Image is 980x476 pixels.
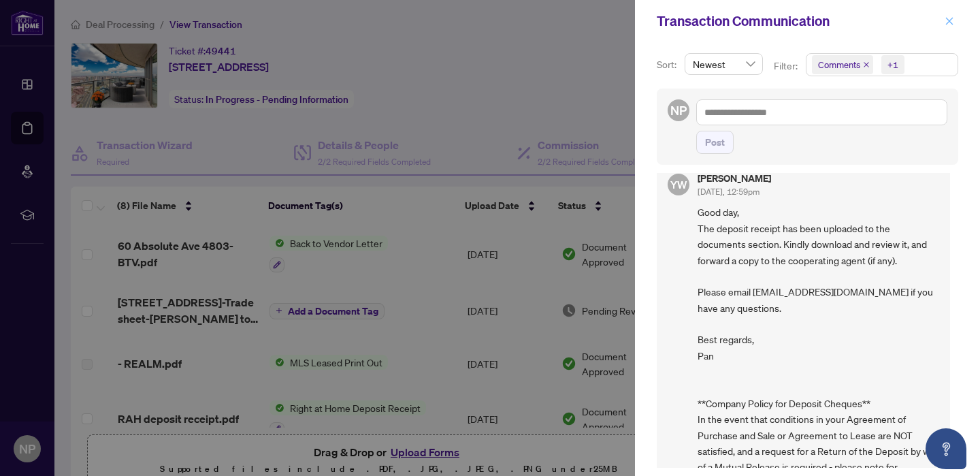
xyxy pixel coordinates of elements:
[812,55,873,74] span: Comments
[698,174,771,183] h5: [PERSON_NAME]
[887,58,898,72] div: +1
[657,11,941,31] div: Transaction Communication
[698,187,759,197] span: [DATE], 12:59pm
[693,54,755,74] span: Newest
[670,101,687,120] span: NP
[657,57,679,72] p: Sort:
[926,428,966,469] button: Open asap
[818,58,860,72] span: Comments
[774,59,800,74] p: Filter:
[696,131,734,154] button: Post
[863,61,870,68] span: close
[670,176,687,193] span: YW
[945,16,954,26] span: close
